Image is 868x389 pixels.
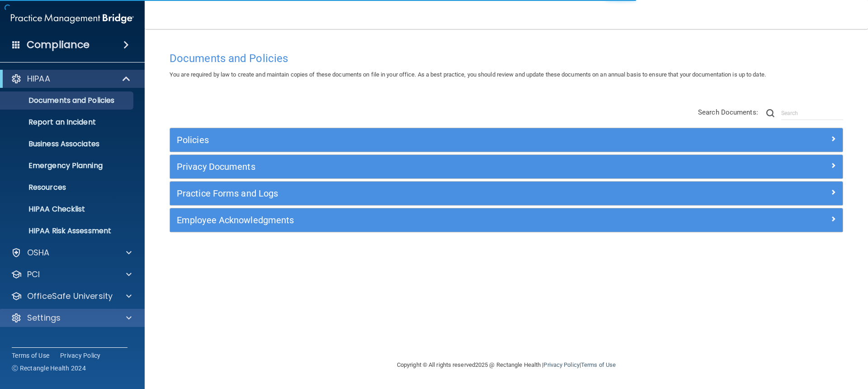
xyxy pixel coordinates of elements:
a: Practice Forms and Logs [177,186,836,201]
div: Copyright © All rights reserved 2025 @ Rectangle Health | | [341,351,671,379]
p: PCI [27,269,40,280]
a: Privacy Policy [543,361,579,368]
p: Settings [27,312,61,323]
p: Report an Incident [6,118,129,127]
p: Documents and Policies [6,96,129,105]
a: Terms of Use [581,361,616,368]
p: Resources [6,183,129,192]
a: HIPAA [11,73,131,84]
p: HIPAA Checklist [6,205,129,214]
img: PMB logo [11,10,134,28]
span: Ⓒ Rectangle Health 2024 [12,364,86,373]
a: OSHA [11,247,132,258]
span: Search Documents: [698,108,758,116]
p: OfficeSafe University [27,291,113,302]
a: Terms of Use [12,351,49,360]
a: OfficeSafe University [11,291,132,302]
a: Privacy Policy [60,351,101,360]
p: Emergency Planning [6,161,129,170]
a: Employee Acknowledgments [177,213,836,227]
p: HIPAA Risk Assessment [6,226,129,235]
img: ic-search.3b580494.png [766,109,774,117]
h5: Privacy Documents [177,162,668,172]
a: Settings [11,312,132,323]
a: PCI [11,269,132,280]
a: Policies [177,133,836,147]
iframe: Drift Widget Chat Controller [712,325,857,361]
p: Business Associates [6,139,129,149]
h4: Documents and Policies [170,53,843,64]
span: You are required by law to create and maintain copies of these documents on file in your office. ... [170,71,766,78]
p: HIPAA [27,73,50,84]
h5: Practice Forms and Logs [177,188,668,198]
p: OSHA [27,247,50,258]
input: Search [781,106,843,120]
h4: Compliance [27,38,90,51]
h5: Employee Acknowledgments [177,215,668,225]
h5: Policies [177,135,668,145]
a: Privacy Documents [177,159,836,174]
